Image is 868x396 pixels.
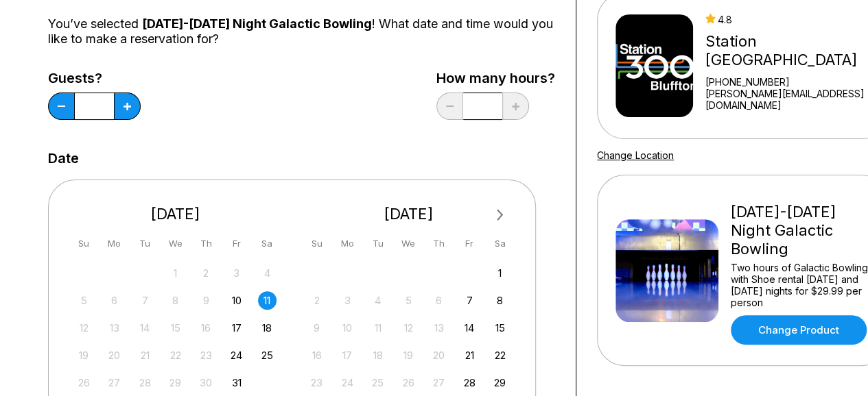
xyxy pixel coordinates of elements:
[368,234,387,253] div: Tu
[73,262,279,392] div: month 2025-10
[338,319,357,337] div: Not available Monday, November 10th, 2025
[399,234,418,253] div: We
[105,373,124,392] div: Not available Monday, October 27th, 2025
[460,346,479,364] div: Choose Friday, November 21st, 2025
[491,319,509,337] div: Choose Saturday, November 15th, 2025
[69,205,282,223] div: [DATE]
[436,71,555,86] label: How many hours?
[368,319,387,337] div: Not available Tuesday, November 11th, 2025
[136,346,154,364] div: Not available Tuesday, October 21st, 2025
[166,319,185,337] div: Not available Wednesday, October 15th, 2025
[166,234,185,253] div: We
[48,16,555,47] div: You’ve selected ! What date and time would you like to make a reservation for?
[75,234,93,253] div: Su
[166,291,185,310] div: Not available Wednesday, October 8th, 2025
[197,346,215,364] div: Not available Thursday, October 23rd, 2025
[399,319,418,337] div: Not available Wednesday, November 12th, 2025
[460,319,479,337] div: Choose Friday, November 14th, 2025
[258,319,277,337] div: Choose Saturday, October 18th, 2025
[105,346,124,364] div: Not available Monday, October 20th, 2025
[48,151,79,166] label: Date
[731,315,867,345] a: Change Product
[75,346,93,364] div: Not available Sunday, October 19th, 2025
[491,291,509,310] div: Choose Saturday, November 8th, 2025
[307,373,326,392] div: Not available Sunday, November 23rd, 2025
[430,346,448,364] div: Not available Thursday, November 20th, 2025
[197,373,215,392] div: Not available Thursday, October 30th, 2025
[136,234,154,253] div: Tu
[460,234,479,253] div: Fr
[75,291,93,310] div: Not available Sunday, October 5th, 2025
[491,264,509,282] div: Choose Saturday, November 1st, 2025
[368,346,387,364] div: Not available Tuesday, November 18th, 2025
[491,346,509,364] div: Choose Saturday, November 22nd, 2025
[615,219,718,322] img: Friday-Saturday Night Galactic Bowling
[597,149,674,161] a: Change Location
[368,373,387,392] div: Not available Tuesday, November 25th, 2025
[197,264,215,282] div: Not available Thursday, October 2nd, 2025
[75,373,93,392] div: Not available Sunday, October 26th, 2025
[136,319,154,337] div: Not available Tuesday, October 14th, 2025
[227,264,246,282] div: Not available Friday, October 3rd, 2025
[307,319,326,337] div: Not available Sunday, November 9th, 2025
[489,204,511,226] button: Next Month
[75,319,93,337] div: Not available Sunday, October 12th, 2025
[430,234,448,253] div: Th
[430,291,448,310] div: Not available Thursday, November 6th, 2025
[258,234,277,253] div: Sa
[399,291,418,310] div: Not available Wednesday, November 5th, 2025
[136,291,154,310] div: Not available Tuesday, October 7th, 2025
[197,234,215,253] div: Th
[491,373,509,392] div: Choose Saturday, November 29th, 2025
[227,291,246,310] div: Choose Friday, October 10th, 2025
[338,346,357,364] div: Not available Monday, November 17th, 2025
[430,373,448,392] div: Not available Thursday, November 27th, 2025
[227,234,246,253] div: Fr
[399,346,418,364] div: Not available Wednesday, November 19th, 2025
[197,319,215,337] div: Not available Thursday, October 16th, 2025
[368,291,387,310] div: Not available Tuesday, November 4th, 2025
[48,71,141,86] label: Guests?
[303,205,515,223] div: [DATE]
[460,291,479,310] div: Choose Friday, November 7th, 2025
[166,373,185,392] div: Not available Wednesday, October 29th, 2025
[258,264,277,282] div: Not available Saturday, October 4th, 2025
[258,291,277,310] div: Choose Saturday, October 11th, 2025
[399,373,418,392] div: Not available Wednesday, November 26th, 2025
[142,16,372,31] span: [DATE]-[DATE] Night Galactic Bowling
[105,319,124,337] div: Not available Monday, October 13th, 2025
[227,346,246,364] div: Choose Friday, October 24th, 2025
[338,234,357,253] div: Mo
[307,291,326,310] div: Not available Sunday, November 2nd, 2025
[307,346,326,364] div: Not available Sunday, November 16th, 2025
[307,234,326,253] div: Su
[430,319,448,337] div: Not available Thursday, November 13th, 2025
[227,373,246,392] div: Choose Friday, October 31st, 2025
[258,346,277,364] div: Choose Saturday, October 25th, 2025
[197,291,215,310] div: Not available Thursday, October 9th, 2025
[491,234,509,253] div: Sa
[338,291,357,310] div: Not available Monday, November 3rd, 2025
[227,319,246,337] div: Choose Friday, October 17th, 2025
[338,373,357,392] div: Not available Monday, November 24th, 2025
[105,234,124,253] div: Mo
[136,373,154,392] div: Not available Tuesday, October 28th, 2025
[615,14,693,117] img: Station 300 Bluffton
[460,373,479,392] div: Choose Friday, November 28th, 2025
[166,264,185,282] div: Not available Wednesday, October 1st, 2025
[166,346,185,364] div: Not available Wednesday, October 22nd, 2025
[105,291,124,310] div: Not available Monday, October 6th, 2025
